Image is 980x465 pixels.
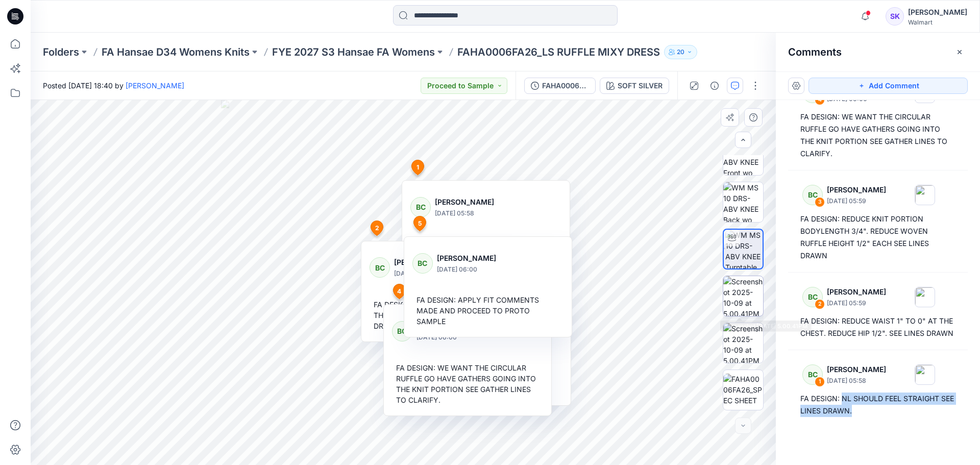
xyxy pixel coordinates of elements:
[815,299,825,309] div: 2
[802,185,823,205] div: BC
[802,364,823,385] div: BC
[827,184,886,196] p: [PERSON_NAME]
[908,6,967,18] div: [PERSON_NAME]
[723,276,763,316] img: Screenshot 2025-10-09 at 5.00.41PM
[800,315,955,339] div: FA DESIGN: REDUCE WAIST 1" TO 0" AT THE CHEST. REDUCE HIP 1/2". SEE LINES DRAWN
[524,78,596,94] button: FAHA0006FA26_LS RUFFLE MIXY DRESS
[618,80,663,91] div: SOFT SILVER
[410,197,431,217] div: BC
[370,295,521,335] div: FA DESIGN: REDUCE WAIST 1" TO 0" AT THE CHEST. REDUCE HIP 1/2". SEE LINES DRAWN
[418,219,422,228] span: 5
[457,45,660,59] p: FAHA0006FA26_LS RUFFLE MIXY DRESS
[827,376,886,386] p: [DATE] 05:58
[725,230,763,268] img: WM MS 10 DRS-ABV KNEE Turntable with Avatar
[802,287,823,307] div: BC
[375,224,379,233] span: 2
[600,78,669,94] button: SOFT SILVER
[394,268,477,279] p: [DATE] 05:59
[815,377,825,387] div: 1
[808,78,968,94] button: Add Comment
[102,45,250,59] a: FA Hansae D34 Womens Knits
[886,7,904,26] div: SK
[827,298,886,308] p: [DATE] 05:59
[827,196,886,206] p: [DATE] 05:59
[435,196,518,208] p: [PERSON_NAME]
[542,80,589,91] div: FAHA0006FA26_LS RUFFLE MIXY DRESS
[664,45,697,59] button: 20
[410,234,561,264] div: FA DESIGN: NL SHOULD FEEL STRAIGHT SEE LINES DRAWN.
[43,80,184,91] span: Posted [DATE] 18:40 by
[815,95,825,105] div: 4
[908,18,967,26] div: Walmart
[416,163,419,172] span: 1
[435,208,518,218] p: [DATE] 05:58
[126,81,184,90] a: [PERSON_NAME]
[437,264,520,275] p: [DATE] 06:00
[723,182,763,222] img: WM MS 10 DRS-ABV KNEE Back wo Avatar
[437,252,520,264] p: [PERSON_NAME]
[43,45,79,59] a: Folders
[412,253,433,274] div: BC
[800,393,955,417] div: FA DESIGN: NL SHOULD FEEL STRAIGHT SEE LINES DRAWN.
[827,286,886,298] p: [PERSON_NAME]
[788,46,842,58] h2: Comments
[723,323,763,363] img: Screenshot 2025-10-09 at 5.00.41PM
[392,358,543,409] div: FA DESIGN: WE WANT THE CIRCULAR RUFFLE GO HAVE GATHERS GOING INTO THE KNIT PORTION SEE GATHER LIN...
[677,46,684,58] p: 20
[272,45,435,59] a: FYE 2027 S3 Hansae FA Womens
[706,78,723,94] button: Details
[827,363,886,376] p: [PERSON_NAME]
[815,197,825,207] div: 3
[723,135,763,175] img: WM MS 10 DRS-ABV KNEE Front wo Avatar
[412,290,563,331] div: FA DESIGN: APPLY FIT COMMENTS MADE AND PROCEED TO PROTO SAMPLE
[370,257,390,278] div: BC
[392,321,412,341] div: BC
[723,374,763,406] img: FAHA0006FA26_SPEC SHEET
[394,256,477,268] p: [PERSON_NAME]
[800,213,955,262] div: FA DESIGN: REDUCE KNIT PORTION BODYLENGTH 3/4". REDUCE WOVEN RUFFLE HEIGHT 1/2" EACH SEE LINES DRAWN
[397,287,401,296] span: 4
[800,111,955,160] div: FA DESIGN: WE WANT THE CIRCULAR RUFFLE GO HAVE GATHERS GOING INTO THE KNIT PORTION SEE GATHER LIN...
